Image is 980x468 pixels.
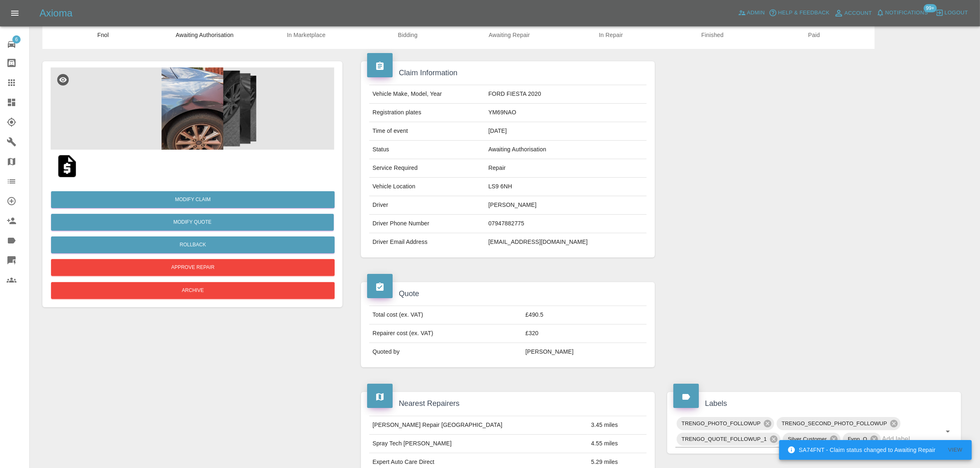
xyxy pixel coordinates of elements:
span: TRENGO_QUOTE_FOLLOWUP_1 [677,434,772,444]
h4: Nearest Repairers [367,398,649,409]
span: In Marketplace [259,31,354,39]
div: TRENGO_SECOND_PHOTO_FOLLOWUP [777,417,901,430]
h4: Labels [673,398,955,409]
span: Finished [665,31,760,39]
div: Fynn_Q [843,433,881,446]
button: Rollback [51,236,335,253]
td: Vehicle Make, Model, Year [369,85,485,104]
td: Status [369,141,485,159]
img: f6806fa7-5be0-48dc-b205-c0804355907e [51,67,334,150]
span: Silver Customer [783,434,832,444]
span: TRENGO_PHOTO_FOLLOWUP [677,419,766,428]
td: [EMAIL_ADDRESS][DOMAIN_NAME] [485,233,647,251]
td: Registration plates [369,104,485,122]
button: Open drawer [5,3,25,23]
button: Modify Quote [51,214,334,231]
h5: Axioma [40,7,72,20]
td: £320 [522,324,647,343]
button: Help & Feedback [767,7,831,19]
div: SA74FNT - Claim status changed to Awaiting Repair [787,443,936,457]
td: Driver [369,196,485,215]
td: £490.5 [522,306,647,324]
h4: Claim Information [367,67,649,79]
span: Bidding [360,31,455,39]
a: Account [832,7,874,20]
span: 99+ [924,4,937,12]
span: Account [845,9,872,18]
span: Help & Feedback [778,8,829,18]
span: Admin [747,8,765,18]
td: 4.55 miles [588,434,647,453]
td: Repairer cost (ex. VAT) [369,324,522,343]
td: [DATE] [485,122,647,141]
h4: Quote [367,288,649,299]
td: Awaiting Authorisation [485,141,647,159]
img: qt_1SFGBuA4aDea5wMjA6dotkCr [54,153,80,179]
span: Logout [945,8,968,18]
span: Awaiting Repair [462,31,557,39]
td: Service Required [369,159,485,178]
span: Fynn_Q [843,434,872,444]
td: Total cost (ex. VAT) [369,306,522,324]
span: In Repair [563,31,659,39]
td: Quoted by [369,343,522,361]
button: View [942,444,968,456]
div: Silver Customer [783,433,840,446]
button: Logout [933,7,970,19]
button: Open [942,426,954,437]
td: [PERSON_NAME] [522,343,647,361]
span: 6 [12,35,21,44]
a: Modify Claim [51,191,335,208]
span: TRENGO_SECOND_PHOTO_FOLLOWUP [777,419,892,428]
td: Driver Phone Number [369,215,485,233]
span: Fnol [56,31,151,39]
td: FORD FIESTA 2020 [485,85,647,104]
div: TRENGO_QUOTE_FOLLOWUP_1 [677,433,780,446]
td: LS9 6NH [485,178,647,196]
td: [PERSON_NAME] [485,196,647,215]
span: Awaiting Authorisation [157,31,252,39]
button: Notifications [874,7,930,19]
button: Approve Repair [51,259,335,276]
td: [PERSON_NAME] Repair [GEOGRAPHIC_DATA] [369,416,588,434]
td: Driver Email Address [369,233,485,251]
td: YM69NAO [485,104,647,122]
td: 3.45 miles [588,416,647,434]
td: 07947882775 [485,215,647,233]
td: Repair [485,159,647,178]
input: Add label [882,433,930,445]
span: Notifications [885,8,928,18]
button: Archive [51,282,335,299]
td: Spray Tech [PERSON_NAME] [369,434,588,453]
td: Vehicle Location [369,178,485,196]
span: Paid [766,31,861,39]
a: Admin [736,7,767,19]
div: TRENGO_PHOTO_FOLLOWUP [677,417,774,430]
td: Time of event [369,122,485,141]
